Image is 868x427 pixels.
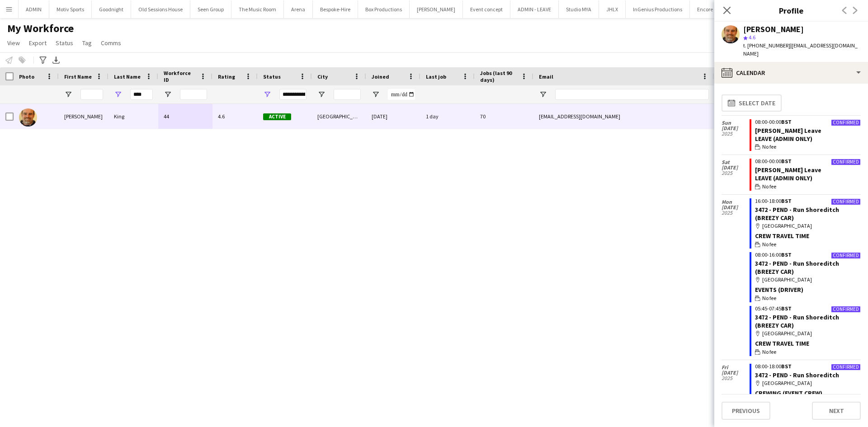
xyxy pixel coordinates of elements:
a: View [4,37,24,49]
input: Last Name Filter Input [130,89,153,100]
span: BST [781,363,792,370]
div: Events (Driver) [755,286,861,294]
button: Open Filter Menu [263,90,271,99]
span: 2025 [722,375,750,381]
span: BST [781,158,792,164]
button: Open Filter Menu [164,90,172,99]
div: 08:00-00:00 [755,159,861,164]
a: 3472 - PEND - Run Shoreditch (BREEZY CAR) [755,259,839,276]
button: Old Sessions House [131,0,190,18]
button: Box Productions [358,0,410,18]
span: [DATE] [722,165,750,170]
button: JHLX [599,0,626,18]
div: 05:45-07:45 [755,306,861,311]
div: 16:00-18:00 [755,198,861,204]
span: Photo [19,73,34,80]
a: Export [25,37,50,49]
button: Motiv Sports [49,0,92,18]
button: ADMIN [19,0,49,18]
button: Arena [284,0,313,18]
span: City [317,73,328,80]
span: 2025 [722,170,750,176]
button: Next [812,402,861,420]
div: 4.6 [212,104,258,129]
button: Studio MYA [559,0,599,18]
button: Open Filter Menu [64,90,72,99]
div: 70 [475,104,533,129]
app-action-btn: Export XLSX [51,55,61,66]
div: Confirmed [831,364,861,371]
button: Open Filter Menu [539,90,547,99]
button: Goodnight [92,0,131,18]
span: First Name [64,73,92,80]
div: [GEOGRAPHIC_DATA] [755,329,861,338]
span: View [7,39,20,47]
span: [DATE] [722,205,750,210]
app-action-btn: Advanced filters [38,55,48,66]
button: Seen Group [190,0,231,18]
span: Rating [218,73,235,80]
span: Sat [722,160,750,165]
button: [PERSON_NAME] [410,0,463,18]
a: Status [52,37,77,49]
span: 4.6 [749,34,755,41]
a: [PERSON_NAME] Leave [755,166,821,174]
div: Confirmed [831,198,861,205]
span: Workforce ID [164,70,196,83]
span: Export [29,39,47,47]
div: Crewing (Event Crew) [755,389,861,397]
span: Last Name [114,73,141,80]
span: Jobs (last 90 days) [480,70,517,83]
a: Tag [79,37,95,49]
span: [DATE] [722,126,750,131]
span: Email [539,73,553,80]
div: Confirmed [831,252,861,259]
button: The Music Room [231,0,284,18]
a: Comms [97,37,125,49]
div: Confirmed [831,306,861,313]
input: Workforce ID Filter Input [180,89,207,100]
div: [GEOGRAPHIC_DATA] [755,222,861,230]
div: 08:00-18:00 [755,364,861,369]
div: Crew Travel Time [755,232,861,240]
button: Encore Global [690,0,736,18]
input: First Name Filter Input [80,89,103,100]
span: [DATE] [722,370,750,375]
button: InGenius Productions [626,0,690,18]
a: [PERSON_NAME] Leave [755,127,821,135]
button: Bespoke-Hire [313,0,358,18]
span: BST [781,197,792,204]
span: Active [263,113,291,120]
button: Open Filter Menu [114,90,122,99]
button: Open Filter Menu [317,90,325,99]
span: BST [781,251,792,258]
button: Event concept [463,0,510,18]
span: No fee [762,294,776,302]
div: [GEOGRAPHIC_DATA] [755,276,861,284]
span: BST [781,118,792,125]
div: King [108,104,158,129]
span: 2025 [722,210,750,216]
input: Joined Filter Input [388,89,415,100]
div: Calendar [714,62,868,84]
span: Joined [372,73,389,80]
div: Confirmed [831,159,861,165]
span: BST [781,305,792,312]
span: Comms [101,39,121,47]
div: [PERSON_NAME] [59,104,108,129]
img: Shane King [19,108,37,127]
span: Fri [722,365,750,370]
span: Status [263,73,281,80]
div: [PERSON_NAME] [743,25,804,33]
div: [EMAIL_ADDRESS][DOMAIN_NAME] [533,104,714,129]
a: 3472 - PEND - Run Shoreditch (BREEZY CAR) [755,206,839,222]
input: City Filter Input [334,89,361,100]
div: Leave (admin only) [755,174,861,182]
div: Crew Travel Time [755,339,861,347]
span: | [EMAIL_ADDRESS][DOMAIN_NAME] [743,42,858,57]
div: Confirmed [831,119,861,126]
div: 08:00-00:00 [755,119,861,125]
span: My Workforce [7,22,74,35]
span: 2025 [722,131,750,136]
h3: Profile [714,5,868,16]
